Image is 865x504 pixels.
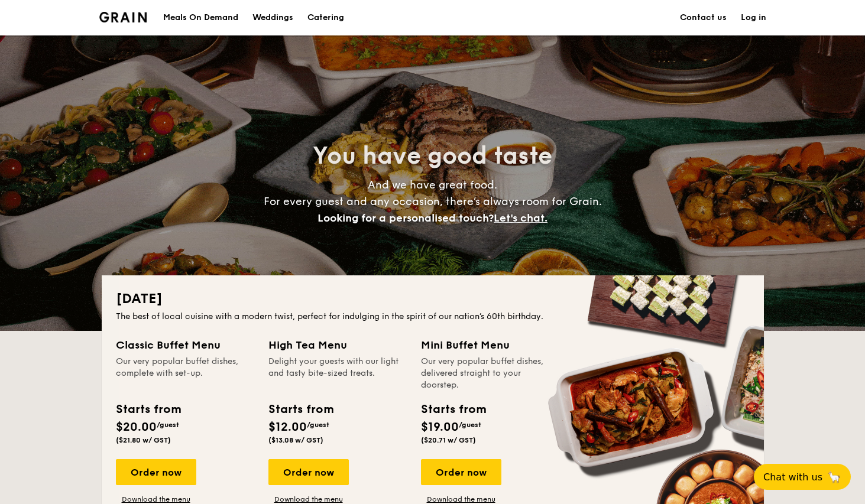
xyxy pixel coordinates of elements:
[268,459,349,485] div: Order now
[421,401,485,418] div: Starts from
[116,495,196,504] a: Download the menu
[116,401,180,418] div: Starts from
[421,337,559,353] div: Mini Buffet Menu
[268,356,407,391] div: Delight your guests with our light and tasty bite-sized treats.
[264,178,602,225] span: And we have great food. For every guest and any occasion, there’s always room for Grain.
[268,495,349,504] a: Download the menu
[268,401,333,418] div: Starts from
[421,420,459,434] span: $19.00
[421,495,501,504] a: Download the menu
[318,212,494,225] span: Looking for a personalised touch?
[99,12,147,22] a: Logotype
[421,356,559,391] div: Our very popular buffet dishes, delivered straight to your doorstep.
[421,436,476,444] span: ($20.71 w/ GST)
[307,421,329,429] span: /guest
[763,472,822,483] span: Chat with us
[268,420,307,434] span: $12.00
[313,142,552,170] span: You have good taste
[116,311,750,323] div: The best of local cuisine with a modern twist, perfect for indulging in the spirit of our nation’...
[268,436,323,444] span: ($13.08 w/ GST)
[421,459,501,485] div: Order now
[754,464,851,490] button: Chat with us🦙
[116,459,196,485] div: Order now
[116,420,157,434] span: $20.00
[116,290,750,308] h2: [DATE]
[459,421,481,429] span: /guest
[116,436,171,444] span: ($21.80 w/ GST)
[494,212,547,225] span: Let's chat.
[268,337,407,353] div: High Tea Menu
[827,470,841,484] span: 🦙
[99,12,147,22] img: Grain
[116,337,254,353] div: Classic Buffet Menu
[116,356,254,391] div: Our very popular buffet dishes, complete with set-up.
[157,421,179,429] span: /guest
